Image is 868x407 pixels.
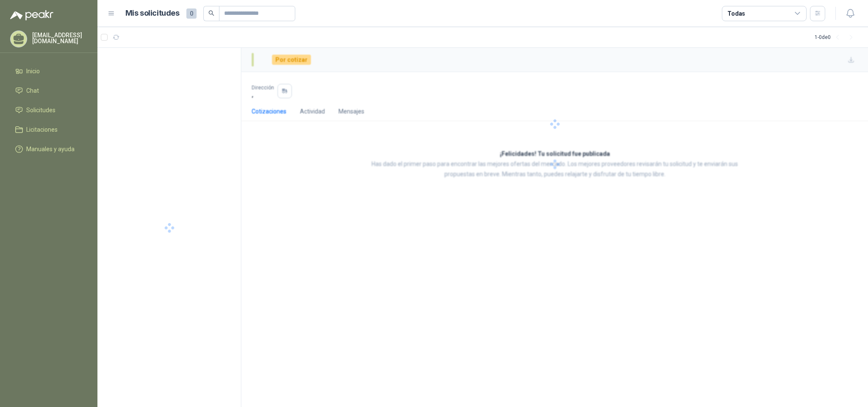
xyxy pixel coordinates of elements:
[10,102,87,118] a: Solicitudes
[186,8,197,19] span: 0
[26,105,55,115] span: Solicitudes
[26,86,39,95] span: Chat
[26,66,40,76] span: Inicio
[10,122,87,138] a: Licitaciones
[26,144,75,154] span: Manuales y ayuda
[727,9,745,18] div: Todas
[10,83,87,99] a: Chat
[208,10,214,16] span: search
[125,7,180,19] h1: Mis solicitudes
[815,30,858,44] div: 1 - 0 de 0
[10,63,87,79] a: Inicio
[10,141,87,157] a: Manuales y ayuda
[26,125,58,134] span: Licitaciones
[10,10,53,20] img: Logo peakr
[32,32,87,44] p: [EMAIL_ADDRESS][DOMAIN_NAME]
